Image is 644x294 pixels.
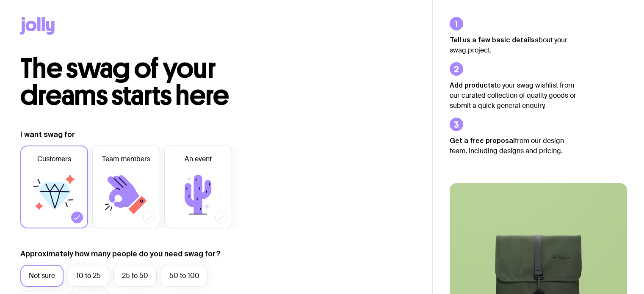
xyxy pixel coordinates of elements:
[37,154,71,164] span: Customers
[113,265,157,287] label: 25 to 50
[450,135,577,156] p: from our design team, including designs and pricing.
[20,249,221,259] label: Approximately how many people do you need swag for?
[450,35,577,55] p: about your swag project.
[20,129,75,140] label: I want swag for
[450,137,515,144] strong: Get a free proposal
[450,80,577,111] p: to your swag wishlist from our curated collection of quality goods or submit a quick general enqu...
[185,154,212,164] span: An event
[102,154,150,164] span: Team members
[20,265,64,287] label: Not sure
[161,265,208,287] label: 50 to 100
[450,36,535,44] strong: Tell us a few basic details
[20,52,229,112] span: The swag of your dreams starts here
[450,81,495,89] strong: Add products
[68,265,109,287] label: 10 to 25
